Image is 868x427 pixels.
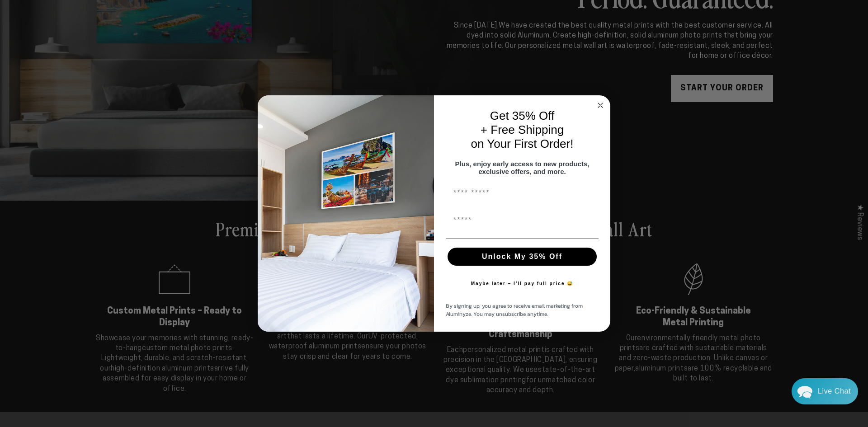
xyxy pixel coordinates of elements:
[446,302,583,318] span: By signing up, you agree to receive email marketing from Aluminyze. You may unsubscribe anytime.
[818,378,851,404] div: Contact Us Directly
[595,100,606,111] button: Close dialog
[258,95,434,332] img: 728e4f65-7e6c-44e2-b7d1-0292a396982f.jpeg
[490,109,555,122] span: Get 35% Off
[471,137,574,150] span: on Your First Order!
[467,275,578,293] button: Maybe later – I’ll pay full price 😅
[792,378,858,404] div: Chat widget toggle
[481,123,564,136] span: + Free Shipping
[448,248,597,266] button: Unlock My 35% Off
[446,239,599,239] img: underline
[455,160,590,175] span: Plus, enjoy early access to new products, exclusive offers, and more.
